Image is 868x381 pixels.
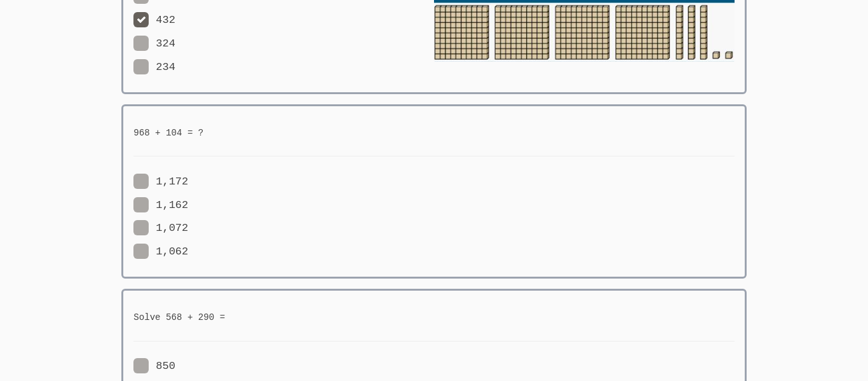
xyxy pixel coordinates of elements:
[133,36,175,52] label: 324
[133,127,735,140] h5: 968 + 104 = ?
[133,59,175,76] label: 234
[133,220,188,237] label: 1,072
[133,174,188,190] label: 1,172
[133,358,175,375] label: 850
[133,12,175,29] label: 432
[133,311,735,324] h5: Solve 568 + 290 =
[133,244,188,260] label: 1,062
[133,197,188,214] label: 1,162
